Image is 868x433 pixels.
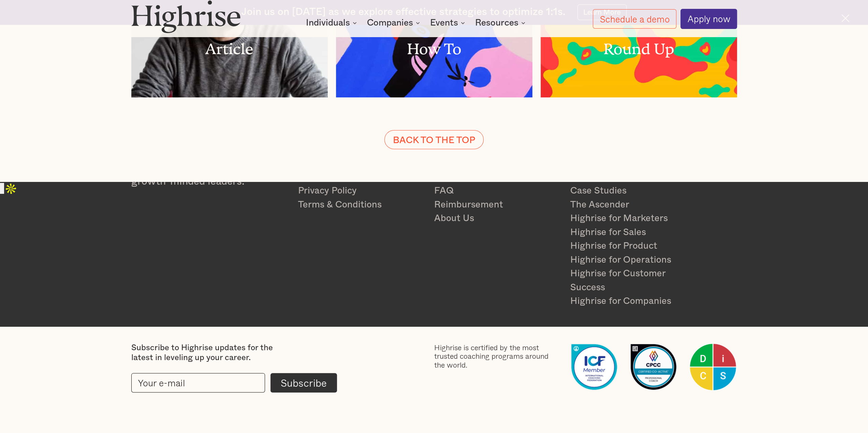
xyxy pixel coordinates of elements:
div: Resources [475,19,518,27]
a: BACK TO THE TOP [384,130,484,149]
div: Individuals [306,19,359,27]
input: Your e-mail [131,373,265,393]
form: current-footer-subscribe-form [131,373,337,393]
a: Highrise for Marketers [570,212,693,226]
img: Apollo [4,182,18,196]
a: Reimbursement [434,198,557,212]
a: Highrise for Customer Success [570,267,693,294]
input: Subscribe [270,373,337,393]
a: Highrise for Companies [570,294,693,308]
div: Events [430,19,467,27]
a: Schedule a demo [593,9,676,29]
a: The Ascender [570,198,693,212]
div: Events [430,19,458,27]
div: Highrise is certified by the most trusted coaching programs around the world. [434,343,557,369]
a: Terms & Conditions [298,198,420,212]
a: Apply now [680,9,737,29]
div: Subscribe to Highrise updates for the latest in leveling up your career. [131,343,295,363]
div: Individuals [306,19,350,27]
div: Companies [367,19,413,27]
div: Resources [475,19,527,27]
a: Highrise for Sales [570,226,693,239]
a: Highrise for Product [570,239,693,253]
div: Companies [367,19,422,27]
a: Highrise for Operations [570,253,693,267]
a: About Us [434,212,557,226]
